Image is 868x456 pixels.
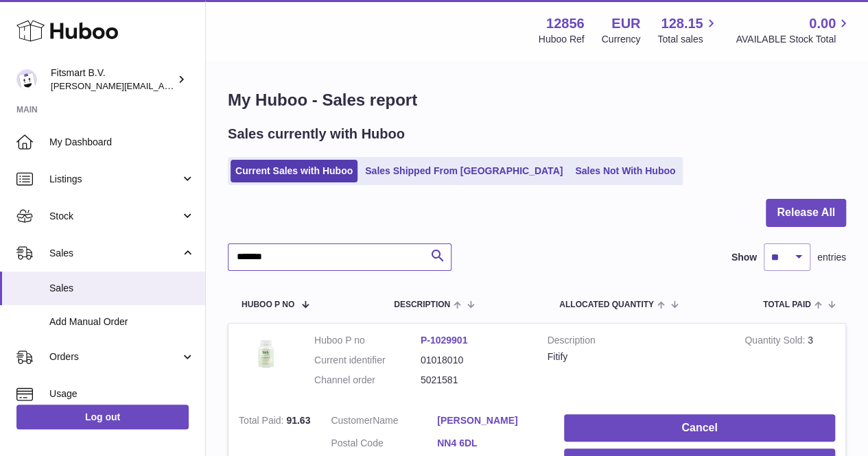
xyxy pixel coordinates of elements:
a: NN4 6DL [437,437,543,450]
strong: Description [548,334,725,350]
a: Log out [16,405,189,429]
span: Total paid [763,300,811,309]
span: AVAILABLE Stock Total [736,33,852,46]
dd: 01018010 [421,354,527,367]
a: Sales Shipped From [GEOGRAPHIC_DATA] [360,160,567,182]
div: Fitify [548,350,725,363]
a: [PERSON_NAME] [437,414,543,427]
div: Currency [602,33,641,46]
span: Sales [49,247,180,260]
a: P-1029901 [421,335,468,346]
strong: Quantity Sold [744,335,808,349]
span: Total sales [657,33,718,46]
dt: Current identifier [314,354,421,367]
div: Fitsmart B.V. [51,67,174,93]
strong: Total Paid [239,415,286,429]
button: Release All [766,199,846,227]
dt: Huboo P no [314,334,421,347]
dt: Channel order [314,374,421,387]
h1: My Huboo - Sales report [228,89,846,111]
span: 91.63 [286,415,310,426]
span: Huboo P no [242,300,294,309]
dt: Name [331,414,437,431]
strong: EUR [611,14,640,33]
a: 0.00 AVAILABLE Stock Total [736,14,852,46]
span: Listings [49,173,180,186]
span: Usage [49,387,195,400]
img: jonathan@leaderoo.com [16,69,37,90]
a: 128.15 Total sales [657,14,718,46]
dt: Postal Code [331,437,437,453]
dd: 5021581 [421,374,527,387]
span: entries [817,251,846,264]
img: 128561739542540.png [239,334,294,373]
label: Show [731,251,757,264]
button: Cancel [564,414,835,442]
td: 3 [734,324,845,404]
span: Orders [49,350,180,363]
span: 0.00 [809,14,836,33]
span: Sales [49,282,195,295]
span: Description [394,300,450,309]
a: Sales Not With Huboo [570,160,680,182]
h2: Sales currently with Huboo [228,125,405,143]
strong: 12856 [546,14,585,33]
span: Stock [49,210,180,223]
span: My Dashboard [49,136,195,149]
div: Huboo Ref [539,33,585,46]
a: Current Sales with Huboo [231,160,357,182]
span: Customer [331,415,373,426]
span: 128.15 [661,14,703,33]
span: Add Manual Order [49,315,195,328]
span: [PERSON_NAME][EMAIL_ADDRESS][DOMAIN_NAME] [51,80,275,91]
span: ALLOCATED Quantity [559,300,654,309]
